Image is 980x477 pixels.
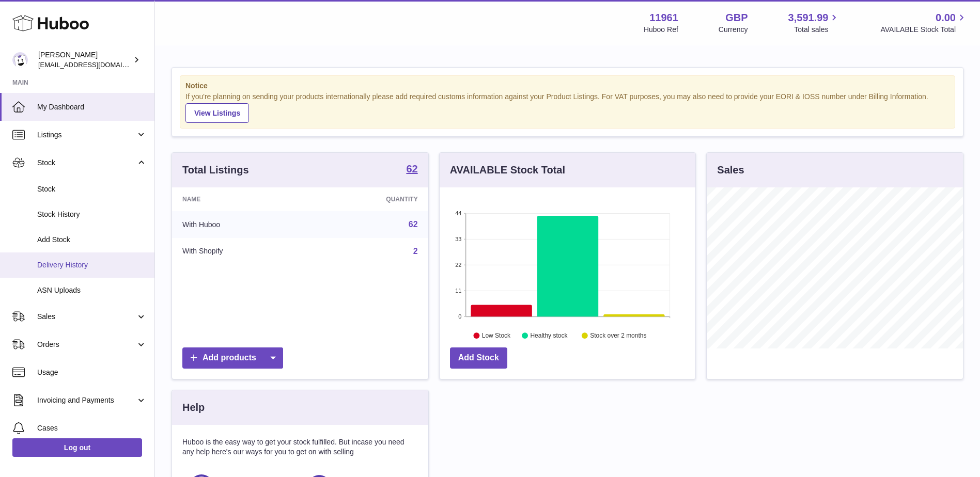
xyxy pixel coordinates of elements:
[185,92,950,123] div: If you're planning on sending your products internationally please add required customs informati...
[37,423,147,433] span: Cases
[12,438,142,457] a: Log out
[37,210,147,219] span: Stock History
[37,340,136,349] span: Orders
[406,164,417,174] strong: 62
[530,332,568,339] text: Healthy stock
[38,60,152,69] span: [EMAIL_ADDRESS][DOMAIN_NAME]
[482,332,511,339] text: Low Stock
[450,163,565,177] h3: AVAILABLE Stock Total
[455,236,461,242] text: 33
[37,102,147,112] span: My Dashboard
[413,247,418,256] a: 2
[172,187,310,211] th: Name
[458,313,461,320] text: 0
[310,187,428,211] th: Quantity
[719,25,748,35] div: Currency
[37,312,136,322] span: Sales
[880,25,968,35] span: AVAILABLE Stock Total
[37,158,136,168] span: Stock
[37,130,136,140] span: Listings
[455,288,461,294] text: 11
[37,184,147,194] span: Stock
[725,11,748,25] strong: GBP
[37,285,147,295] span: ASN Uploads
[185,103,249,123] a: View Listings
[406,164,417,176] a: 62
[409,220,418,229] a: 62
[37,368,147,377] span: Usage
[37,235,147,245] span: Add Stock
[455,210,461,216] text: 44
[450,347,507,369] a: Add Stock
[649,11,678,25] strong: 11961
[185,81,950,91] strong: Notice
[936,11,956,25] span: 0.00
[12,52,28,68] img: internalAdmin-11961@internal.huboo.com
[37,260,147,270] span: Delivery History
[717,163,744,177] h3: Sales
[182,437,418,457] p: Huboo is the easy way to get your stock fulfilled. But incase you need any help here's our ways f...
[788,11,841,35] a: 3,591.99 Total sales
[182,163,249,177] h3: Total Listings
[172,211,310,238] td: With Huboo
[455,262,461,268] text: 22
[644,25,678,35] div: Huboo Ref
[37,395,136,405] span: Invoicing and Payments
[38,50,131,70] div: [PERSON_NAME]
[794,25,840,35] span: Total sales
[172,238,310,265] td: With Shopify
[182,401,205,415] h3: Help
[788,11,829,25] span: 3,591.99
[590,332,646,339] text: Stock over 2 months
[880,11,968,35] a: 0.00 AVAILABLE Stock Total
[182,347,283,369] a: Add products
